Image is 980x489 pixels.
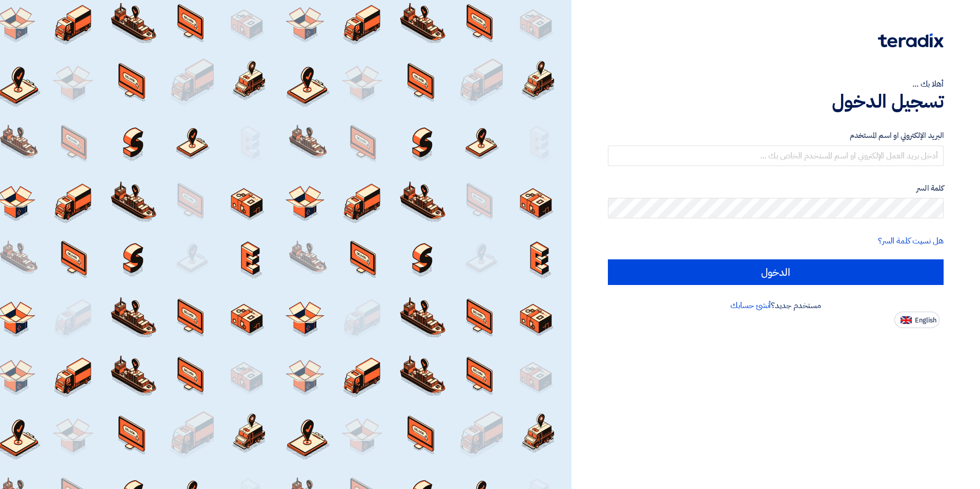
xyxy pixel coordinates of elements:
input: الدخول [608,259,944,285]
span: English [915,317,936,324]
div: مستخدم جديد؟ [608,299,944,312]
a: هل نسيت كلمة السر؟ [878,235,944,247]
input: أدخل بريد العمل الإلكتروني او اسم المستخدم الخاص بك ... [608,146,944,166]
label: البريد الإلكتروني او اسم المستخدم [608,130,944,141]
label: كلمة السر [608,182,944,194]
a: أنشئ حسابك [730,299,771,312]
div: أهلا بك ... [608,78,944,90]
img: en-US.png [901,316,912,324]
img: Teradix logo [878,33,944,48]
button: English [894,312,940,328]
h1: تسجيل الدخول [608,90,944,113]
